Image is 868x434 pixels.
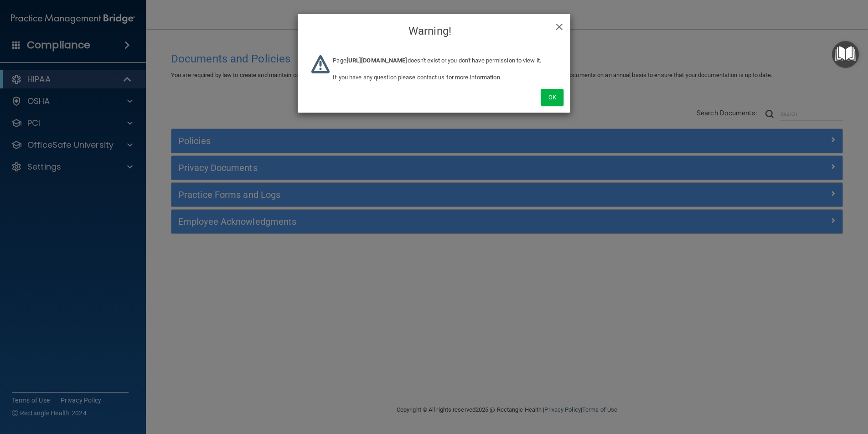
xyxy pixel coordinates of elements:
[541,89,563,106] button: Ok
[346,57,408,64] b: [URL][DOMAIN_NAME]
[333,72,557,83] p: If you have any question please contact us for more information.
[311,55,330,73] img: warning-logo.669c17dd.png
[555,16,563,35] span: ×
[333,55,557,66] p: Page doesn't exist or you don't have permission to view it.
[832,41,859,68] button: Open Resource Center
[305,21,563,41] h4: Warning!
